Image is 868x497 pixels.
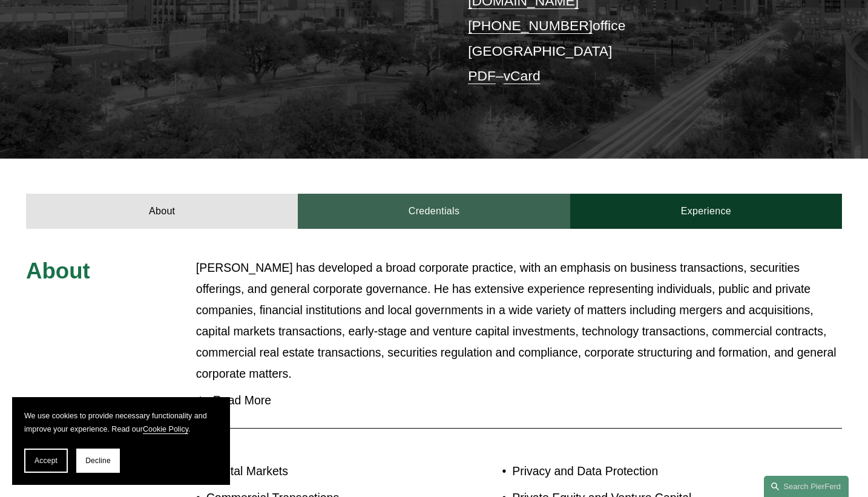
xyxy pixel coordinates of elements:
[85,456,111,465] span: Decline
[26,194,298,229] a: About
[26,258,90,283] span: About
[76,449,120,473] button: Decline
[196,257,842,384] p: [PERSON_NAME] has developed a broad corporate practice, with an emphasis on business transactions...
[504,68,541,84] a: vCard
[512,461,774,482] p: Privacy and Data Protection
[196,384,842,416] button: Read More
[206,461,434,482] p: Capital Markets
[35,456,58,465] span: Accept
[298,194,570,229] a: Credentials
[24,409,218,436] p: We use cookies to provide necessary functionality and improve your experience. Read our .
[12,397,230,485] section: Cookie banner
[468,68,496,84] a: PDF
[24,449,68,473] button: Accept
[205,393,842,407] span: Read More
[570,194,842,229] a: Experience
[764,476,849,497] a: Search this site
[143,425,188,433] a: Cookie Policy
[468,18,593,33] a: [PHONE_NUMBER]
